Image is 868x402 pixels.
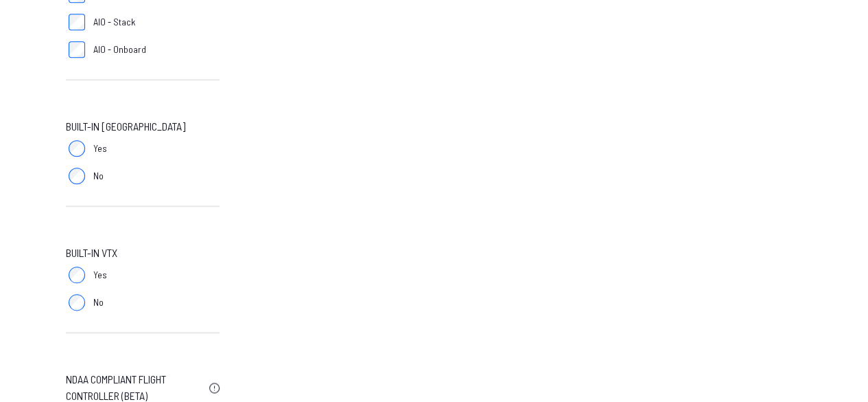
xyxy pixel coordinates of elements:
[69,294,85,311] input: No
[69,168,85,184] input: No
[66,118,185,135] span: Built-in [GEOGRAPHIC_DATA]
[93,295,104,309] span: No
[93,142,107,155] span: Yes
[93,169,104,183] span: No
[93,268,107,282] span: Yes
[66,245,117,261] span: Built-in VTX
[69,140,85,157] input: Yes
[69,14,85,30] input: AIO - Stack
[93,43,146,56] span: AIO - Onboard
[93,15,135,29] span: AIO - Stack
[69,267,85,283] input: Yes
[69,41,85,58] input: AIO - Onboard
